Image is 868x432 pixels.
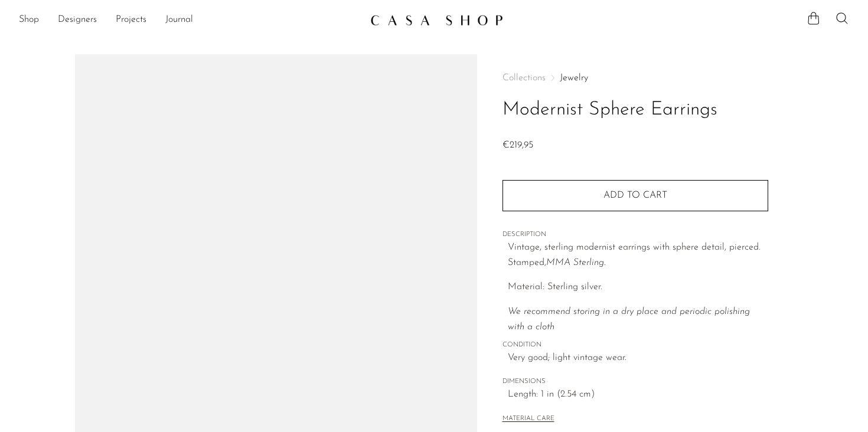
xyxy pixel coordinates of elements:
span: Collections [502,73,546,83]
p: Vintage, sterling modernist earrings with sphere detail, pierced. Stamped, [508,240,768,270]
span: CONDITION [502,340,768,351]
nav: Desktop navigation [19,10,361,30]
h1: Modernist Sphere Earrings [502,95,768,125]
a: Projects [116,12,146,28]
a: Jewelry [560,73,588,83]
span: DIMENSIONS [502,377,768,387]
button: MATERIAL CARE [502,415,554,424]
span: €219,95 [502,140,533,150]
a: Designers [58,12,97,28]
ul: NEW HEADER MENU [19,10,361,30]
button: Add to cart [502,180,768,211]
span: Length: 1 in (2.54 cm) [508,387,768,402]
em: MMA Sterling. [546,258,606,267]
span: Very good; light vintage wear. [508,351,768,366]
i: We recommend storing in a dry place and periodic polishing with a cloth [508,307,750,332]
a: Shop [19,12,39,28]
span: Add to cart [603,191,667,200]
p: Material: Sterling silver. [508,280,768,295]
a: Journal [165,12,193,28]
span: DESCRIPTION [502,230,768,240]
nav: Breadcrumbs [502,73,768,83]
